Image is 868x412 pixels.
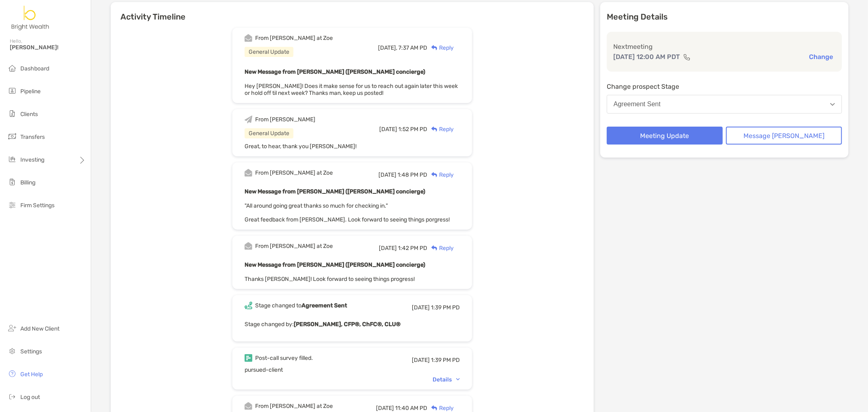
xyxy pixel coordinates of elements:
span: Firm Settings [20,202,55,209]
p: [DATE] 12:00 AM PDT [613,52,680,62]
span: Billing [20,179,35,186]
img: get-help icon [7,369,17,379]
p: Stage changed by: [245,319,460,329]
img: Event icon [245,302,252,309]
img: clients icon [7,109,17,118]
div: Reply [427,44,454,52]
div: From [PERSON_NAME] at Zoe [255,243,333,250]
span: 11:40 AM PD [395,405,427,412]
b: [PERSON_NAME], CFP®, ChFC®, CLU® [294,321,400,328]
img: Chevron icon [456,378,460,381]
img: add_new_client icon [7,323,17,333]
span: pursued-client [245,366,283,373]
b: New Message from [PERSON_NAME] ([PERSON_NAME] concierge) [245,188,425,195]
p: Change prospect Stage [607,81,842,92]
img: Event icon [245,402,252,410]
div: Agreement Sent [614,101,661,108]
img: firm-settings icon [7,200,17,210]
img: dashboard icon [7,63,17,73]
img: Event icon [245,354,252,362]
span: 1:39 PM PD [431,304,460,311]
img: logout icon [7,392,17,401]
span: 1:52 PM PD [398,126,427,133]
span: Settings [20,348,42,355]
img: billing icon [7,177,17,187]
button: Change [807,53,835,61]
img: Event icon [245,116,252,123]
div: Stage changed to [255,302,347,309]
img: Event icon [245,169,252,177]
span: Transfers [20,134,45,140]
span: 7:37 AM PD [398,44,427,51]
h6: Activity Timeline [111,2,594,22]
span: [PERSON_NAME]! [10,44,86,51]
button: Agreement Sent [607,95,842,114]
b: New Message from [PERSON_NAME] ([PERSON_NAME] concierge) [245,261,425,268]
img: pipeline icon [7,86,17,96]
img: settings icon [7,346,17,356]
span: [DATE] [378,171,396,178]
span: "All around going great thanks so much for checking in." Great feedback from [PERSON_NAME]. Look ... [245,202,450,223]
span: 1:48 PM PD [398,171,427,178]
span: Get Help [20,371,43,378]
span: Dashboard [20,65,49,72]
span: Hey [PERSON_NAME]! Does it make sense for us to reach out again later this week or hold off til n... [245,83,458,96]
div: Post-call survey filled. [255,355,313,362]
span: [DATE] [379,126,397,133]
span: 1:42 PM PD [398,245,427,252]
img: Reply icon [431,172,437,178]
span: [DATE], [378,44,397,51]
span: [DATE] [412,357,430,364]
button: Message [PERSON_NAME] [726,127,842,145]
p: Meeting Details [607,12,842,22]
img: Reply icon [431,245,437,251]
b: New Message from [PERSON_NAME] ([PERSON_NAME] concierge) [245,68,425,75]
div: Details [433,376,460,383]
img: communication type [683,54,691,60]
p: Next meeting [613,42,835,52]
div: Reply [427,125,454,134]
img: transfers icon [7,131,17,141]
span: Thanks [PERSON_NAME]! Look forward to seeing things progress! [245,276,415,283]
div: Reply [427,244,454,252]
div: From [PERSON_NAME] at Zoe [255,35,333,42]
img: Event icon [245,242,252,250]
img: Reply icon [431,127,437,132]
div: From [PERSON_NAME] at Zoe [255,403,333,410]
div: From [PERSON_NAME] [255,116,315,123]
span: Pipeline [20,88,41,95]
span: 1:39 PM PD [431,357,460,364]
img: Event icon [245,34,252,42]
div: General Update [245,47,293,57]
div: General Update [245,128,293,138]
div: From [PERSON_NAME] at Zoe [255,169,333,176]
img: Zoe Logo [10,3,51,33]
button: Meeting Update [607,127,723,145]
img: Reply icon [431,405,437,411]
div: Reply [427,171,454,179]
img: Reply icon [431,45,437,50]
span: Log out [20,394,40,401]
span: Investing [20,156,44,163]
span: Clients [20,111,38,118]
span: [DATE] [379,245,397,252]
span: Great, to hear, thank you [PERSON_NAME]! [245,143,356,150]
img: investing icon [7,154,17,164]
span: [DATE] [412,304,430,311]
b: Agreement Sent [302,302,347,309]
span: [DATE] [376,405,394,412]
span: Add New Client [20,325,59,332]
img: Open dropdown arrow [830,103,835,106]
